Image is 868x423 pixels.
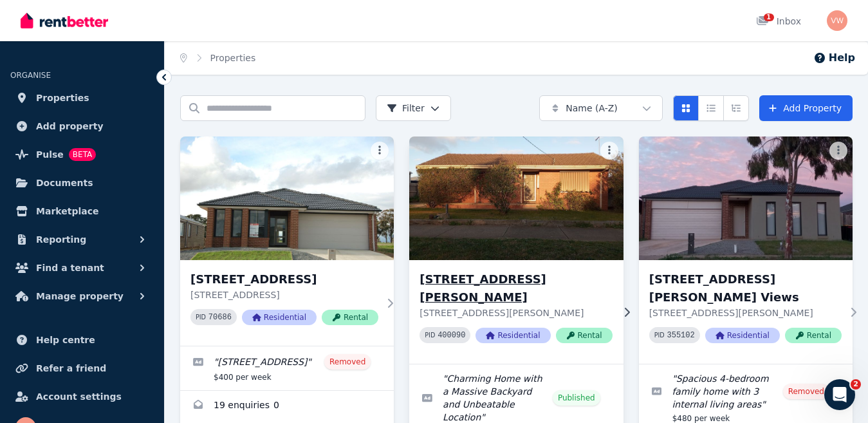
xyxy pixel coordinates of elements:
[36,361,106,376] span: Refer a friend
[210,53,256,63] a: Properties
[180,136,394,260] img: 18 Clydesdale Drive, Bonshaw
[705,328,780,343] span: Residential
[10,327,154,353] a: Help centre
[21,11,108,30] img: RentBetter
[180,136,394,346] a: 18 Clydesdale Drive, Bonshaw[STREET_ADDRESS][STREET_ADDRESS]PID 70686ResidentialRental
[566,102,618,115] span: Name (A-Z)
[785,328,842,343] span: Rental
[476,328,550,343] span: Residential
[539,95,663,121] button: Name (A-Z)
[36,260,104,276] span: Find a tenant
[756,15,801,28] div: Inbox
[242,310,317,325] span: Residential
[36,175,93,191] span: Documents
[322,310,378,325] span: Rental
[371,142,389,160] button: More options
[10,142,154,167] a: PulseBETA
[376,95,451,121] button: Filter
[673,95,749,121] div: View options
[639,136,853,260] img: 58 Corbet St, Weir Views
[10,227,154,252] button: Reporting
[649,306,842,319] p: [STREET_ADDRESS][PERSON_NAME]
[10,85,154,111] a: Properties
[10,113,154,139] a: Add property
[639,136,853,364] a: 58 Corbet St, Weir Views[STREET_ADDRESS][PERSON_NAME] Views[STREET_ADDRESS][PERSON_NAME]PID 35510...
[404,133,629,263] img: 38 Coburns Rd, Melton South
[420,270,612,306] h3: [STREET_ADDRESS][PERSON_NAME]
[190,270,378,288] h3: [STREET_ADDRESS]
[10,355,154,381] a: Refer a friend
[10,170,154,196] a: Documents
[36,332,95,348] span: Help centre
[208,313,232,322] code: 70686
[180,346,394,390] a: Edit listing: 18 Clydesdale Drive
[196,314,206,321] small: PID
[667,331,695,340] code: 355102
[438,331,465,340] code: 400090
[10,255,154,281] button: Find a tenant
[69,148,96,161] span: BETA
[10,198,154,224] a: Marketplace
[409,136,623,364] a: 38 Coburns Rd, Melton South[STREET_ADDRESS][PERSON_NAME][STREET_ADDRESS][PERSON_NAME]PID 400090Re...
[36,118,104,134] span: Add property
[829,142,847,160] button: More options
[165,41,271,75] nav: Breadcrumb
[36,232,86,247] span: Reporting
[180,391,394,422] a: Enquiries for 18 Clydesdale Drive, Bonshaw
[190,288,378,301] p: [STREET_ADDRESS]
[36,389,122,404] span: Account settings
[10,71,51,80] span: ORGANISE
[813,50,855,66] button: Help
[824,379,855,410] iframe: Intercom live chat
[420,306,612,319] p: [STREET_ADDRESS][PERSON_NAME]
[36,90,89,106] span: Properties
[600,142,618,160] button: More options
[698,95,724,121] button: Compact list view
[723,95,749,121] button: Expanded list view
[425,332,435,339] small: PID
[851,379,861,390] span: 2
[36,203,98,219] span: Marketplace
[649,270,842,306] h3: [STREET_ADDRESS][PERSON_NAME] Views
[556,328,613,343] span: Rental
[673,95,699,121] button: Card view
[10,384,154,409] a: Account settings
[36,288,124,304] span: Manage property
[654,332,665,339] small: PID
[764,14,774,21] span: 1
[36,147,64,162] span: Pulse
[387,102,425,115] span: Filter
[827,10,847,31] img: Vincent Wang
[10,283,154,309] button: Manage property
[759,95,853,121] a: Add Property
